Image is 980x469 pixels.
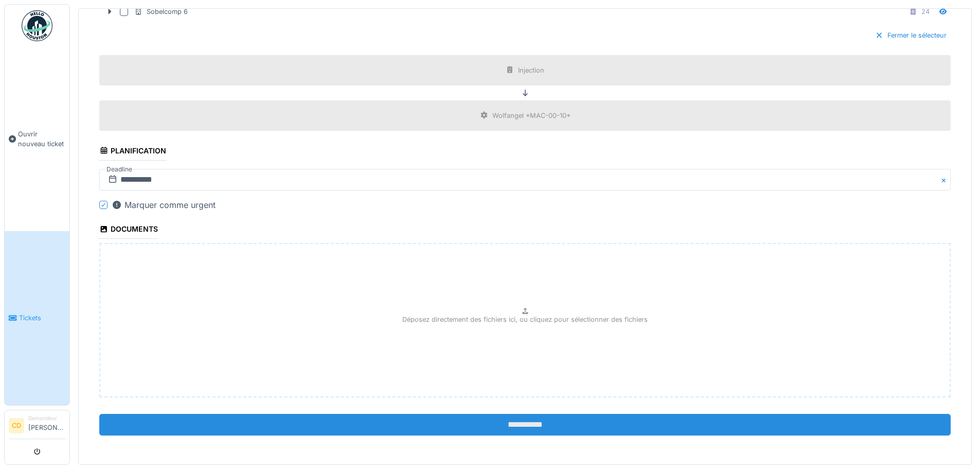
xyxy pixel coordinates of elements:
span: Ouvrir nouveau ticket [18,129,65,149]
div: Marquer comme urgent [112,199,216,211]
button: Close [939,169,951,190]
div: Documents [99,221,158,239]
div: Planification [99,143,166,161]
div: Injection [518,65,544,75]
p: Déposez directement des fichiers ici, ou cliquez pour sélectionner des fichiers [402,315,648,324]
div: Fermer le sélecteur [871,28,951,42]
div: Demandeur [28,414,65,422]
div: Wolfangel *MAC-00-10* [492,111,571,120]
div: 24 [921,7,930,16]
div: Sobelcomp 6 [134,7,188,16]
a: Tickets [5,231,69,406]
a: CD Demandeur[PERSON_NAME] [9,414,65,439]
a: Ouvrir nouveau ticket [5,47,69,231]
li: [PERSON_NAME] [28,414,65,437]
label: Deadline [105,164,133,175]
img: Badge_color-CXgf-gQk.svg [22,10,52,41]
span: Tickets [19,313,65,323]
li: CD [9,418,24,433]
